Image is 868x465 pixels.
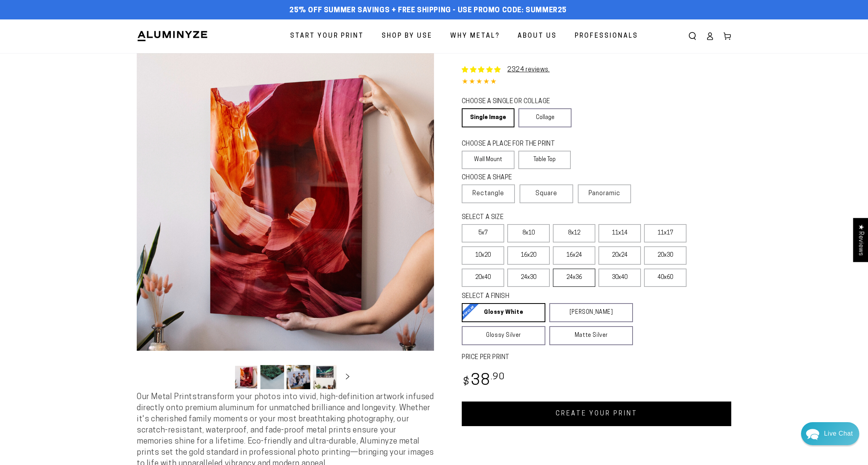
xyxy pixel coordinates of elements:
[507,246,550,265] label: 16x20
[569,26,644,47] a: Professionals
[287,365,310,389] button: Load image 3 in gallery view
[507,67,550,73] a: 2324 reviews.
[284,26,370,47] a: Start Your Print
[376,26,438,47] a: Shop By Use
[853,218,868,262] div: Click to open Judge.me floating reviews tab
[462,373,505,389] bdi: 38
[260,365,284,389] button: Load image 2 in gallery view
[462,173,565,183] legend: CHOOSE A SHAPE
[491,373,505,382] sup: .90
[462,292,614,301] legend: SELECT A FINISH
[598,269,641,287] label: 30x40
[444,26,506,47] a: Why Metal?
[234,365,258,389] button: Load image 1 in gallery view
[549,303,633,322] a: [PERSON_NAME]
[472,189,504,198] span: Rectangle
[535,189,557,198] span: Square
[382,31,432,42] span: Shop By Use
[462,246,504,265] label: 10x20
[137,30,208,42] img: Aluminyze
[801,422,859,445] div: Chat widget toggle
[518,108,571,127] a: Collage
[644,246,686,265] label: 20x30
[507,224,550,242] label: 8x10
[463,377,470,388] span: $
[598,246,641,265] label: 20x24
[553,269,595,287] label: 24x36
[462,77,731,88] div: 4.85 out of 5.0 stars
[214,368,232,386] button: Slide left
[512,26,563,47] a: About Us
[549,326,633,345] a: Matte Silver
[507,269,550,287] label: 24x30
[462,303,545,322] a: Glossy White
[462,224,504,242] label: 5x7
[462,140,564,149] legend: CHOOSE A PLACE FOR THE PRINT
[462,65,550,75] a: 2324 reviews.
[575,31,638,42] span: Professionals
[518,151,571,169] label: Table Top
[462,326,545,345] a: Glossy Silver
[137,53,434,392] media-gallery: Gallery Viewer
[462,108,514,127] a: Single Image
[450,31,500,42] span: Why Metal?
[290,31,364,42] span: Start Your Print
[684,27,701,45] summary: Search our site
[462,97,564,106] legend: CHOOSE A SINGLE OR COLLAGE
[462,269,504,287] label: 20x40
[289,6,567,15] span: 25% off Summer Savings + Free Shipping - Use Promo Code: SUMMER25
[462,402,731,426] a: CREATE YOUR PRINT
[644,269,686,287] label: 40x60
[553,224,595,242] label: 8x12
[462,151,514,169] label: Wall Mount
[598,224,641,242] label: 11x14
[824,422,853,445] div: Contact Us Directly
[518,31,557,42] span: About Us
[313,365,336,389] button: Load image 4 in gallery view
[644,224,686,242] label: 11x17
[462,213,620,222] legend: SELECT A SIZE
[589,190,620,197] span: Panoramic
[462,353,731,362] label: PRICE PER PRINT
[553,246,595,265] label: 16x24
[339,368,356,386] button: Slide right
